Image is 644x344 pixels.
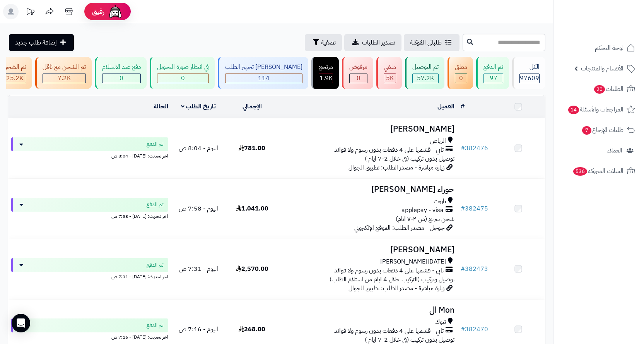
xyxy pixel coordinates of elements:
[567,104,624,115] span: المراجعات والأسئلة
[357,74,360,83] span: 0
[384,74,396,83] div: 5011
[573,167,588,176] span: 536
[607,145,622,156] span: العملاء
[340,57,375,89] a: مرفوض 0
[572,166,624,176] span: السلات المتروكة
[148,57,216,89] a: في انتظار صورة التحويل 0
[446,57,475,89] a: معلق 0
[386,74,394,83] span: 5K
[282,125,454,133] h3: [PERSON_NAME]
[43,74,85,83] div: 7222
[43,63,86,72] div: تم الشحن مع ناقل
[11,212,168,220] div: اخر تحديث: [DATE] - 7:58 ص
[558,100,639,119] a: المراجعات والأسئلة14
[461,144,465,153] span: #
[239,144,265,153] span: 781.00
[461,325,488,334] a: #382470
[15,38,57,47] span: إضافة طلب جديد
[558,39,639,57] a: لوحة التحكم
[461,204,465,213] span: #
[344,34,401,51] a: تصدير الطلبات
[461,264,488,274] a: #382473
[593,84,624,94] span: الطلبات
[310,57,340,89] a: مرتجع 1.9K
[157,74,208,83] div: 0
[558,141,639,160] a: العملاء
[236,204,268,213] span: 1,041.00
[595,43,624,53] span: لوحة التحكم
[319,74,333,83] div: 1856
[375,57,403,89] a: ملغي 5K
[430,137,446,145] span: الرياض
[243,102,262,111] a: الإجمالي
[92,7,104,16] span: رفيق
[558,121,639,139] a: طلبات الإرجاع7
[154,102,168,111] a: الحالة
[179,144,218,153] span: اليوم - 8:04 ص
[181,74,185,83] span: 0
[102,63,141,72] div: دفع عند الاستلام
[417,74,434,83] span: 57.2K
[365,154,454,163] span: توصيل بدون تركيب (في خلال 2-7 ايام )
[305,34,342,51] button: تصفية
[147,261,164,269] span: تم الدفع
[581,125,624,135] span: طلبات الإرجاع
[412,63,439,72] div: تم التوصيل
[594,85,605,94] span: 20
[147,322,164,329] span: تم الدفع
[282,185,454,194] h3: حوراء [PERSON_NAME]
[239,325,265,334] span: 268.00
[34,57,93,89] a: تم الشحن مع ناقل 7.2K
[354,223,444,233] span: جوجل - مصدر الطلب: الموقع الإلكتروني
[120,74,123,83] span: 0
[181,102,216,111] a: تاريخ الطلب
[483,63,503,72] div: تم الدفع
[334,266,444,275] span: تابي - قسّمها على 4 دفعات بدون رسوم ولا فوائد
[362,38,395,47] span: تصدير الطلبات
[9,34,74,51] a: إضافة طلب جديد
[410,38,442,47] span: طلباتي المُوكلة
[11,332,168,341] div: اخر تحديث: [DATE] - 7:16 ص
[93,57,148,89] a: دفع عند الاستلام 0
[348,284,444,293] span: زيارة مباشرة - مصدر الطلب: تطبيق الجوال
[558,162,639,180] a: السلات المتروكة536
[11,151,168,159] div: اخر تحديث: [DATE] - 8:04 ص
[58,74,71,83] span: 7.2K
[581,63,624,74] span: الأقسام والمنتجات
[461,102,465,111] a: #
[591,19,637,35] img: logo-2.png
[349,63,367,72] div: مرفوض
[11,272,168,280] div: اخر تحديث: [DATE] - 7:31 ص
[147,201,164,209] span: تم الدفع
[282,306,454,315] h3: Mon ال
[434,197,446,206] span: تاروت
[455,74,467,83] div: 0
[461,325,465,334] span: #
[396,214,454,224] span: شحن سريع (من ٢-٧ ايام)
[435,318,446,327] span: تبوك
[102,74,140,83] div: 0
[511,57,547,89] a: الكل97609
[12,314,30,332] div: Open Intercom Messenger
[403,57,446,89] a: تم التوصيل 57.2K
[319,63,333,72] div: مرتجع
[216,57,310,89] a: [PERSON_NAME] تجهيز الطلب 114
[461,144,488,153] a: #382476
[461,264,465,274] span: #
[484,74,503,83] div: 97
[3,63,26,72] div: تم الشحن
[179,264,218,274] span: اليوم - 7:31 ص
[455,63,467,72] div: معلق
[490,74,497,83] span: 97
[401,206,444,215] span: applepay - visa
[225,74,302,83] div: 114
[157,63,209,72] div: في انتظار صورة التحويل
[384,63,396,72] div: ملغي
[558,80,639,98] a: الطلبات20
[404,34,460,51] a: طلباتي المُوكلة
[437,102,454,111] a: العميل
[568,106,579,114] span: 14
[6,74,23,83] span: 25.2K
[319,74,333,83] span: 1.9K
[147,140,164,148] span: تم الدفع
